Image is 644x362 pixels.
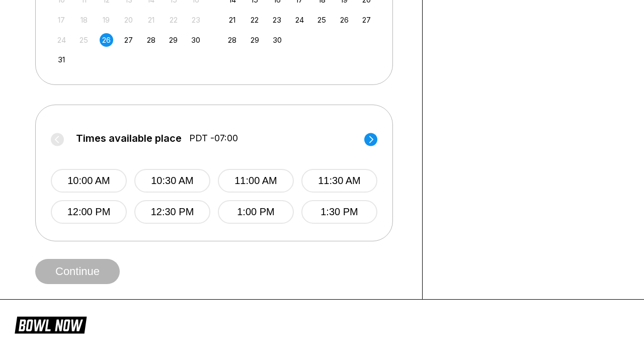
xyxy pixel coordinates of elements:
div: Choose Tuesday, August 26th, 2025 [100,33,113,47]
div: Choose Saturday, August 30th, 2025 [189,33,203,47]
div: Not available Sunday, August 24th, 2025 [55,33,68,47]
div: Not available Sunday, August 17th, 2025 [55,13,68,27]
div: Choose Sunday, September 21st, 2025 [225,13,239,27]
div: Choose Sunday, September 28th, 2025 [225,33,239,47]
div: Choose Monday, September 29th, 2025 [248,33,262,47]
button: 1:30 PM [301,200,377,224]
div: Choose Monday, September 22nd, 2025 [248,13,262,27]
button: 11:30 AM [301,169,377,193]
div: Not available Wednesday, August 20th, 2025 [122,13,135,27]
div: Choose Thursday, August 28th, 2025 [144,33,158,47]
div: Choose Sunday, August 31st, 2025 [55,53,68,66]
div: Choose Tuesday, September 23rd, 2025 [270,13,284,27]
button: 10:00 AM [51,169,127,193]
button: 11:00 AM [218,169,294,193]
button: 12:30 PM [134,200,210,224]
div: Choose Wednesday, September 24th, 2025 [293,13,306,27]
div: Choose Wednesday, August 27th, 2025 [122,33,135,47]
div: Not available Monday, August 25th, 2025 [77,33,91,47]
div: Not available Tuesday, August 19th, 2025 [100,13,113,27]
button: 12:00 PM [51,200,127,224]
div: Choose Friday, September 26th, 2025 [338,13,351,27]
div: Not available Thursday, August 21st, 2025 [144,13,158,27]
div: Choose Tuesday, September 30th, 2025 [270,33,284,47]
button: 1:00 PM [218,200,294,224]
span: PDT -07:00 [189,133,238,144]
div: Not available Saturday, August 23rd, 2025 [189,13,203,27]
div: Choose Thursday, September 25th, 2025 [315,13,329,27]
div: Not available Monday, August 18th, 2025 [77,13,91,27]
div: Not available Friday, August 22nd, 2025 [167,13,180,27]
div: Choose Friday, August 29th, 2025 [167,33,180,47]
span: Times available place [76,133,182,144]
div: Choose Saturday, September 27th, 2025 [360,13,373,27]
button: 10:30 AM [134,169,210,193]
